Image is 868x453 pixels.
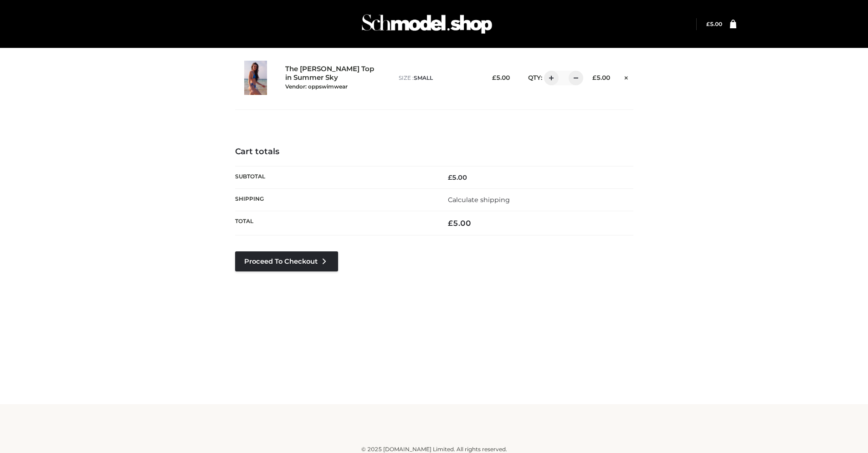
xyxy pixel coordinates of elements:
[414,74,433,81] span: SMALL
[448,173,452,182] span: £
[359,6,495,42] img: Schmodel Admin 964
[235,147,633,157] h4: Cart totals
[592,74,596,81] span: £
[492,74,496,81] span: £
[235,211,434,235] th: Total
[399,74,477,82] p: size :
[235,188,434,211] th: Shipping
[706,21,722,27] a: £5.00
[448,219,471,228] bdi: 5.00
[448,196,510,204] a: Calculate shipping
[235,251,338,271] a: Proceed to Checkout
[448,219,453,228] span: £
[619,71,633,83] a: Remove this item
[706,21,722,27] bdi: 5.00
[448,173,467,182] bdi: 5.00
[519,71,577,85] div: QTY:
[706,21,710,27] span: £
[235,166,434,188] th: Subtotal
[285,65,379,90] a: The [PERSON_NAME] Top in Summer SkyVendor: oppswimwear
[592,74,610,81] bdi: 5.00
[492,74,510,81] bdi: 5.00
[285,83,348,90] small: Vendor: oppswimwear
